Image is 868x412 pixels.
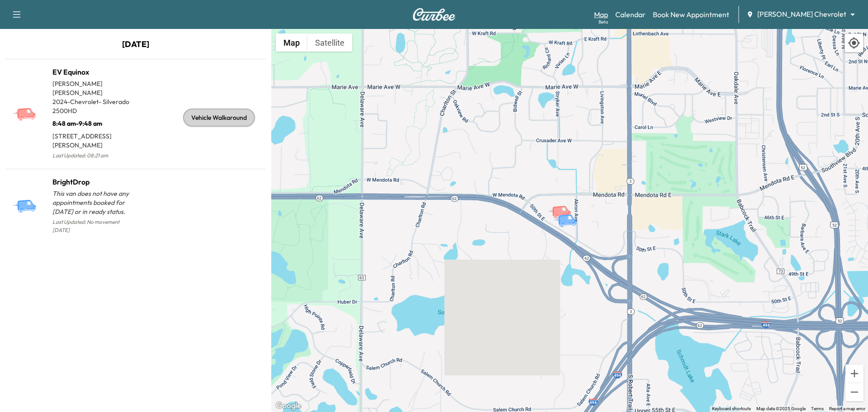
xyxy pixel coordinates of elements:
div: Beta [599,19,608,25]
gmp-advanced-marker: EV Equinox [548,196,580,212]
p: [STREET_ADDRESS][PERSON_NAME] [52,128,136,150]
p: This van does not have any appointments booked for [DATE] or in ready status. [52,189,136,216]
a: MapBeta [594,9,608,20]
a: Calendar [615,9,646,20]
button: Show street map [276,33,307,52]
a: Book New Appointment [653,9,729,20]
p: Last Updated: No movement [DATE] [52,216,136,236]
div: Recenter map [844,33,863,52]
img: Curbee Logo [412,8,456,21]
div: Vehicle Walkaround [183,109,255,127]
h1: EV Equinox [52,66,136,77]
a: Terms [811,406,824,411]
p: 2024 - Chevrolet - Silverado 2500HD [52,97,136,115]
a: Report a map error [829,406,865,411]
a: Open this area in Google Maps (opens a new window) [274,400,303,412]
gmp-advanced-marker: BrightDrop [554,204,585,220]
img: Google [274,400,303,412]
button: Keyboard shortcuts [712,406,751,412]
span: [PERSON_NAME] Chevrolet [757,9,846,19]
button: Zoom out [845,383,863,401]
span: Map data ©2025 Google [756,406,806,411]
p: 8:48 am - 9:48 am [52,115,136,128]
button: Show satellite imagery [307,33,352,52]
button: Zoom in [845,365,863,383]
p: [PERSON_NAME] [PERSON_NAME] [52,79,136,97]
h1: BrightDrop [52,176,136,187]
p: Last Updated: 08:21 am [52,150,136,161]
